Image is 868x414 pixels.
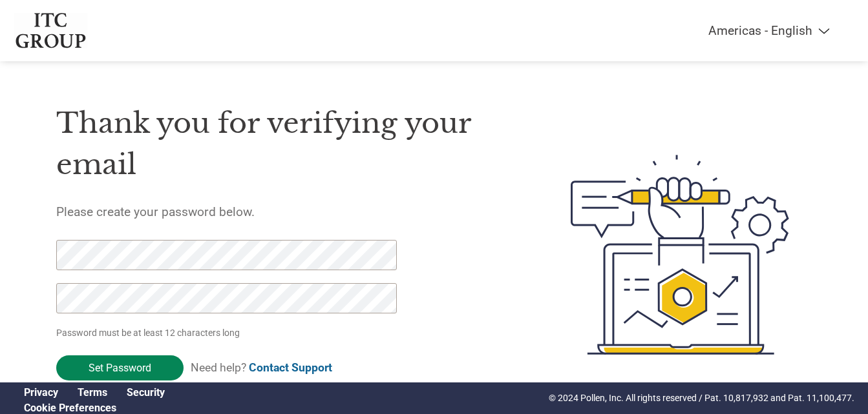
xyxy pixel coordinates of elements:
[127,386,165,399] a: Security
[14,13,88,48] img: ITC Group
[24,402,116,414] a: Cookie Preferences, opens a dedicated popup modal window
[191,361,332,374] span: Need help?
[56,103,510,186] h1: Thank you for verifying your email
[78,386,107,399] a: Terms
[56,326,401,340] p: Password must be at least 12 characters long
[56,204,510,219] h5: Please create your password below.
[56,355,184,380] input: Set Password
[14,402,175,414] div: Open Cookie Preferences Modal
[24,386,58,399] a: Privacy
[249,361,332,374] a: Contact Support
[549,391,854,405] p: © 2024 Pollen, Inc. All rights reserved / Pat. 10,817,932 and Pat. 11,100,477.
